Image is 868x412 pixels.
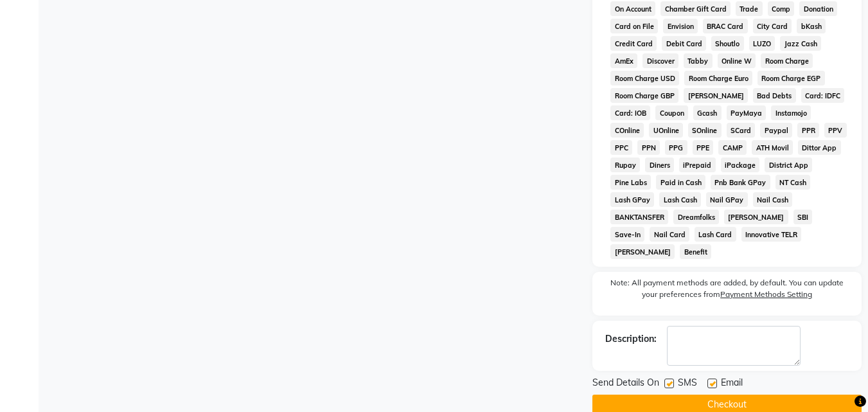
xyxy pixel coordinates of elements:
[775,175,811,190] span: NT Cash
[680,244,711,259] span: Benefit
[695,227,736,242] span: Lash Card
[679,157,716,172] span: iPrepaid
[610,1,655,16] span: On Account
[720,289,812,300] label: Payment Methods Setting
[752,140,793,155] span: ATH Movil
[662,36,706,51] span: Debit Card
[655,105,688,120] span: Coupon
[741,227,802,242] span: Innovative TELR
[798,140,841,155] span: Dittor App
[753,88,796,103] span: Bad Debts
[605,332,657,346] div: Description:
[801,88,845,103] span: Card: IDFC
[673,210,719,224] span: Dreamfolks
[610,140,632,155] span: PPC
[797,19,826,33] span: bKash
[592,376,659,392] span: Send Details On
[727,105,766,120] span: PayMaya
[637,140,660,155] span: PPN
[649,123,683,138] span: UOnline
[610,71,679,85] span: Room Charge USD
[610,123,644,138] span: COnline
[824,123,847,138] span: PPV
[663,19,698,33] span: Envision
[718,140,747,155] span: CAMP
[610,175,651,190] span: Pine Labs
[749,36,775,51] span: LUZO
[684,53,713,68] span: Tabby
[656,175,705,190] span: Paid in Cash
[721,376,743,392] span: Email
[678,376,697,392] span: SMS
[711,175,770,190] span: Pnb Bank GPay
[688,123,722,138] span: SOnline
[780,36,821,51] span: Jazz Cash
[610,227,644,242] span: Save-In
[605,277,849,305] label: Note: All payment methods are added, by default. You can update your preferences from
[610,88,678,103] span: Room Charge GBP
[610,105,650,120] span: Card: IOB
[727,123,756,138] span: SCard
[724,210,788,224] span: [PERSON_NAME]
[693,140,714,155] span: PPE
[793,210,813,224] span: SBI
[703,19,748,33] span: BRAC Card
[659,192,701,207] span: Lash Cash
[711,36,744,51] span: Shoutlo
[684,88,748,103] span: [PERSON_NAME]
[760,123,792,138] span: Paypal
[693,105,722,120] span: Gcash
[684,71,752,85] span: Room Charge Euro
[718,53,756,68] span: Online W
[757,71,825,85] span: Room Charge EGP
[642,53,678,68] span: Discover
[753,192,793,207] span: Nail Cash
[610,36,657,51] span: Credit Card
[768,1,795,16] span: Comp
[753,19,792,33] span: City Card
[645,157,674,172] span: Diners
[761,53,813,68] span: Room Charge
[721,157,760,172] span: iPackage
[660,1,731,16] span: Chamber Gift Card
[706,192,748,207] span: Nail GPay
[610,19,658,33] span: Card on File
[799,1,837,16] span: Donation
[650,227,689,242] span: Nail Card
[771,105,811,120] span: Instamojo
[736,1,763,16] span: Trade
[797,123,819,138] span: PPR
[610,244,675,259] span: [PERSON_NAME]
[665,140,687,155] span: PPG
[610,53,637,68] span: AmEx
[610,192,654,207] span: Lash GPay
[765,157,812,172] span: District App
[610,157,640,172] span: Rupay
[610,210,668,224] span: BANKTANSFER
